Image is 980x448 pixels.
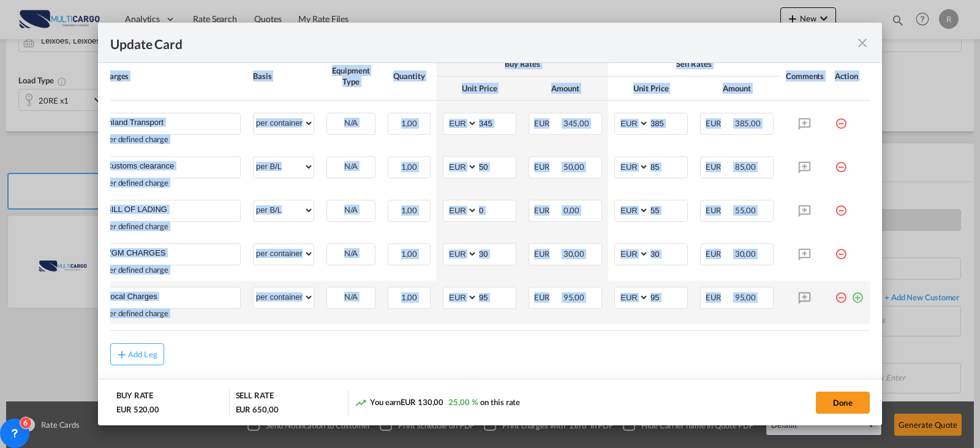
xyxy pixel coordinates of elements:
[401,292,418,302] span: 1,00
[780,52,829,100] th: Comments
[706,292,733,302] span: EUR
[649,287,687,306] input: 95
[478,157,516,175] input: 50
[254,157,314,177] select: per B/L
[401,118,418,128] span: 1,00
[534,249,562,259] span: EUR
[706,249,733,259] span: EUR
[706,162,733,172] span: EUR
[835,113,847,125] md-icon: icon-minus-circle-outline red-400-fg
[254,200,314,220] select: per B/L
[614,58,774,69] div: Sell Rates
[236,390,274,404] div: SELL RATE
[829,52,870,100] th: Action
[835,200,847,212] md-icon: icon-minus-circle-outline red-400-fg
[98,23,882,426] md-dialog: Update Card Port ...
[106,200,240,219] input: Charge Name
[478,113,516,132] input: 345
[236,404,279,415] div: EUR 650,00
[106,244,240,262] input: Charge Name
[649,157,687,175] input: 85
[327,200,375,219] div: N/A
[100,178,241,188] div: User defined charge
[327,157,375,176] div: N/A
[735,118,761,128] span: 385,00
[835,156,847,169] md-icon: icon-minus-circle-outline red-400-fg
[563,118,589,128] span: 345,00
[534,205,562,215] span: EUR
[851,287,864,299] md-icon: icon-plus-circle-outline green-400-fg
[100,265,241,275] div: User defined charge
[694,77,780,101] th: Amount
[100,309,241,318] div: User defined charge
[478,200,516,219] input: 0
[563,205,580,215] span: 0,00
[401,397,443,407] span: EUR 130,00
[327,113,375,132] div: N/A
[326,65,375,87] div: Equipment Type
[563,162,585,172] span: 50,00
[706,118,733,128] span: EUR
[649,244,687,262] input: 30
[534,118,562,128] span: EUR
[478,287,516,306] input: 95
[106,287,240,306] input: Charge Name
[478,244,516,262] input: 30
[116,348,128,360] md-icon: icon-plus md-link-fg s20
[110,343,164,365] button: Add Leg
[735,249,756,259] span: 30,00
[110,35,855,50] div: Update Card
[443,58,602,69] div: Buy Rates
[100,200,240,219] md-input-container: BILL OF LADING
[534,292,562,302] span: EUR
[100,157,240,175] md-input-container: Customs clearance
[563,249,585,259] span: 30,00
[253,70,314,82] div: Basis
[835,287,847,299] md-icon: icon-minus-circle-outline red-400-fg
[735,292,756,302] span: 95,00
[448,397,477,407] span: 25,00 %
[100,70,241,82] div: Charges
[128,351,157,358] div: Add Leg
[649,113,687,132] input: 385
[254,287,314,307] select: per container
[835,243,847,256] md-icon: icon-minus-circle-outline red-400-fg
[706,205,733,215] span: EUR
[608,77,694,101] th: Unit Price
[355,397,520,409] div: You earn on this rate
[106,113,240,132] input: Charge Name
[388,70,431,82] div: Quantity
[100,222,241,231] div: User defined charge
[106,157,240,175] input: Charge Name
[735,162,756,172] span: 85,00
[816,392,870,414] button: Done
[116,404,159,415] div: EUR 520,00
[522,77,608,101] th: Amount
[735,205,756,215] span: 55,00
[563,292,585,302] span: 95,00
[437,77,522,101] th: Unit Price
[100,135,241,144] div: User defined charge
[100,244,240,262] md-input-container: VGM CHARGES
[355,397,367,409] md-icon: icon-trending-up
[327,287,375,306] div: N/A
[534,162,562,172] span: EUR
[254,113,314,133] select: per container
[855,36,870,50] md-icon: icon-close fg-AAA8AD m-0 pointer
[254,244,314,264] select: per container
[401,162,418,172] span: 1,00
[401,249,418,259] span: 1,00
[100,113,240,132] md-input-container: Inland Transport
[649,200,687,219] input: 55
[401,205,418,215] span: 1,00
[100,287,240,306] md-input-container: Local Charges
[327,244,375,263] div: N/A
[116,390,153,404] div: BUY RATE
